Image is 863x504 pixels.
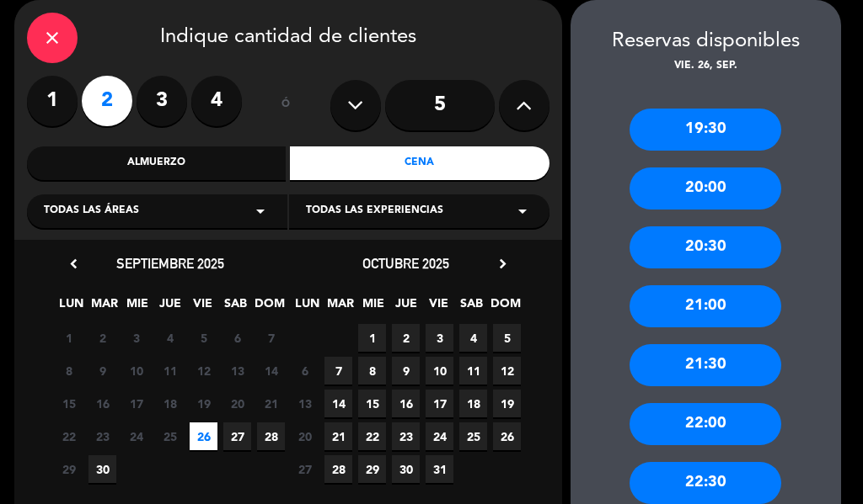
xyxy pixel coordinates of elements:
span: 4 [459,324,487,352]
span: 4 [156,324,184,352]
span: 12 [190,357,217,385]
span: 2 [88,324,116,352]
span: 21 [257,390,285,417]
span: 28 [257,422,285,450]
span: DOM [255,294,282,321]
span: 6 [291,357,319,385]
span: 9 [88,357,116,385]
span: 6 [223,324,251,352]
span: 23 [88,422,116,450]
span: 20 [223,390,251,417]
span: 9 [392,357,420,385]
div: 21:00 [630,285,781,327]
span: VIE [425,294,453,321]
label: 3 [137,76,187,126]
i: arrow_drop_down [512,201,533,221]
i: chevron_right [494,255,512,273]
span: SAB [222,294,249,321]
span: 17 [122,390,150,417]
span: Todas las experiencias [306,203,443,220]
span: 15 [358,390,386,417]
span: 24 [426,422,453,450]
span: MAR [326,294,354,321]
span: 17 [426,390,453,417]
span: 30 [392,455,420,483]
span: 21 [324,422,352,450]
div: 22:30 [630,462,781,504]
span: 5 [190,324,217,352]
i: arrow_drop_down [250,201,271,221]
span: 25 [459,422,487,450]
span: 26 [190,422,217,450]
span: 7 [324,357,352,385]
span: 16 [88,390,116,417]
span: 13 [223,357,251,385]
span: 8 [55,357,83,385]
span: LUN [293,294,321,321]
span: 16 [392,390,420,417]
span: 1 [358,324,386,352]
span: DOM [490,294,518,321]
span: SAB [458,294,485,321]
span: JUE [156,294,184,321]
span: 10 [122,357,150,385]
span: 3 [122,324,150,352]
span: 7 [257,324,285,352]
div: ó [259,76,314,135]
span: 26 [493,422,521,450]
label: 2 [82,76,132,126]
span: octubre 2025 [362,255,449,272]
div: Almuerzo [27,146,287,180]
i: chevron_left [65,255,83,273]
span: 5 [493,324,521,352]
span: 31 [426,455,453,483]
div: Reservas disponibles [571,25,841,58]
span: 29 [358,455,386,483]
span: 19 [493,390,521,417]
span: 1 [55,324,83,352]
span: 14 [324,390,352,417]
div: Indique cantidad de clientes [27,13,549,63]
span: 19 [190,390,217,417]
span: 2 [392,324,420,352]
span: 14 [257,357,285,385]
span: 27 [223,422,251,450]
div: 22:00 [630,403,781,445]
span: 23 [392,422,420,450]
span: JUE [392,294,420,321]
span: 29 [55,455,83,483]
span: Todas las áreas [44,203,139,220]
span: 13 [291,390,319,417]
span: 30 [88,455,116,483]
span: 3 [426,324,453,352]
span: 20 [291,422,319,450]
span: 25 [156,422,184,450]
label: 4 [191,76,242,126]
span: MAR [90,294,118,321]
div: 20:30 [630,226,781,268]
span: 12 [493,357,521,385]
span: MIE [123,294,151,321]
i: close [42,28,62,48]
span: 11 [459,357,487,385]
div: 20:00 [630,167,781,210]
span: 10 [426,357,453,385]
label: 1 [27,76,78,126]
div: 21:30 [630,344,781,386]
span: VIE [189,294,217,321]
div: Cena [290,146,549,180]
span: 15 [55,390,83,417]
span: 22 [55,422,83,450]
span: 18 [156,390,184,417]
div: vie. 26, sep. [571,58,841,75]
div: 19:30 [630,109,781,151]
span: 22 [358,422,386,450]
span: LUN [57,294,85,321]
span: 27 [291,455,319,483]
span: MIE [359,294,387,321]
span: 11 [156,357,184,385]
span: 8 [358,357,386,385]
span: 28 [324,455,352,483]
span: septiembre 2025 [116,255,224,272]
span: 18 [459,390,487,417]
